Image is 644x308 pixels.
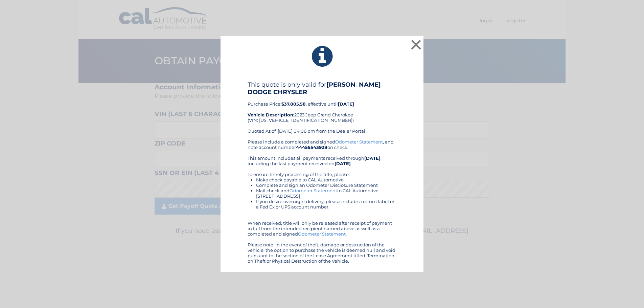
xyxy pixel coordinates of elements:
[256,188,396,199] li: Mail check and to CAL Automotive, [STREET_ADDRESS]
[248,81,381,96] b: [PERSON_NAME] DODGE CHRYSLER
[248,81,396,139] div: Purchase Price: , effective until 2023 Jeep Grand Cherokee (VIN: [US_VEHICLE_IDENTIFICATION_NUMBE...
[256,199,396,210] li: If you desire overnight delivery, please include a return label or a Fed Ex or UPS account number.
[335,139,383,145] a: Odometer Statement
[248,112,294,117] strong: Vehicle Description:
[248,81,396,96] h4: This quote is only valid for
[338,101,354,107] b: [DATE]
[248,139,396,264] div: Please include a completed and signed , and note account number on check. This amount includes al...
[281,101,306,107] b: $37,805.58
[298,231,346,237] a: Odometer Statement
[296,145,327,150] b: 44455543928
[256,182,396,188] li: Complete and sign an Odometer Disclosure Statement
[256,177,396,182] li: Make check payable to CAL Automotive
[409,38,423,51] button: ×
[290,188,337,193] a: Odometer Statement
[335,161,351,166] b: [DATE]
[364,155,381,161] b: [DATE]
